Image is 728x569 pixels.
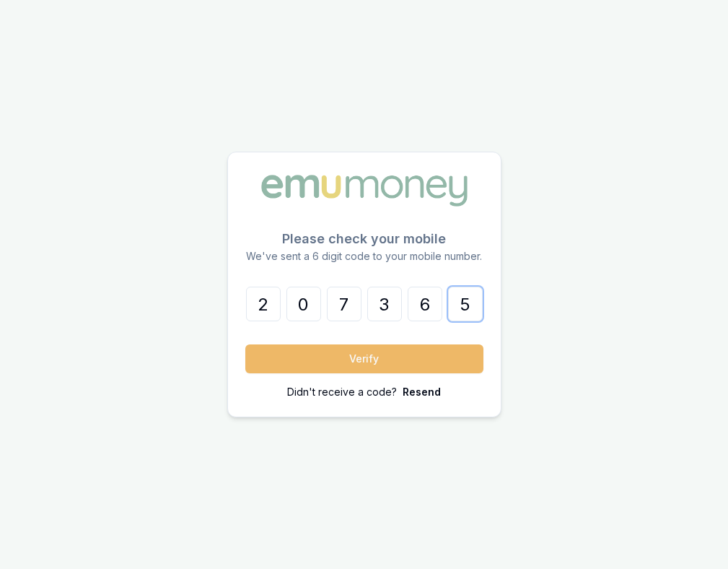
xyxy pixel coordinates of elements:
button: Verify [245,344,483,373]
p: Didn't receive a code? [287,385,397,399]
p: We've sent a 6 digit code to your mobile number. [245,249,483,264]
img: Emu Money [256,170,473,212]
p: Resend [403,385,441,399]
p: Please check your mobile [245,229,483,249]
